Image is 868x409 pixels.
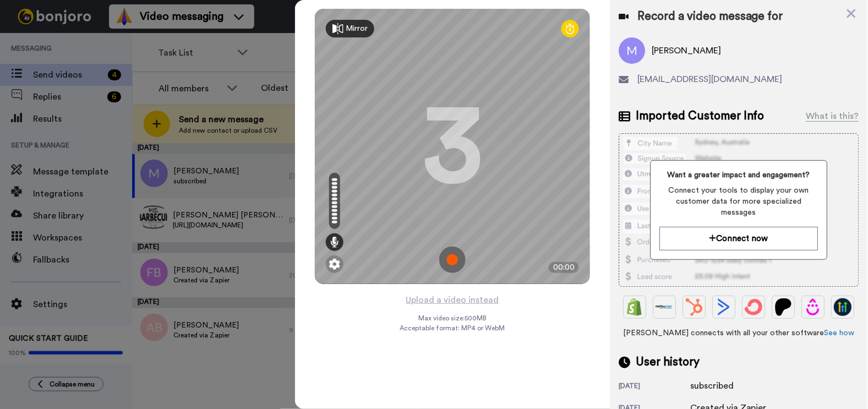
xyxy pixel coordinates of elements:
div: 00:00 [549,262,579,273]
img: ic_record_start.svg [439,247,466,273]
span: Max video size: 500 MB [418,314,487,323]
img: Patreon [775,298,793,316]
button: Connect now [660,227,818,250]
img: ActiveCampaign [716,298,733,316]
img: Drip [805,298,822,316]
span: [PERSON_NAME] connects with all your other software [619,328,859,339]
span: [EMAIL_ADDRESS][DOMAIN_NAME] [638,73,783,86]
span: Acceptable format: MP4 or WebM [400,324,505,332]
img: GoHighLevel [834,298,852,316]
span: Imported Customer Info [636,108,765,124]
div: What is this? [806,110,859,123]
div: 3 [422,105,483,188]
span: User history [636,354,700,370]
button: Upload a video instead [403,293,503,307]
img: ic_gear.svg [329,259,340,270]
div: [DATE] [619,381,691,392]
img: Ontraport [656,298,674,316]
span: Connect your tools to display your own customer data for more specialized messages [660,185,818,218]
img: Hubspot [686,298,703,316]
div: subscribed [691,379,746,392]
span: Want a greater impact and engagement? [660,170,818,181]
img: Shopify [626,298,644,316]
img: ConvertKit [745,298,763,316]
a: See how [825,329,855,337]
